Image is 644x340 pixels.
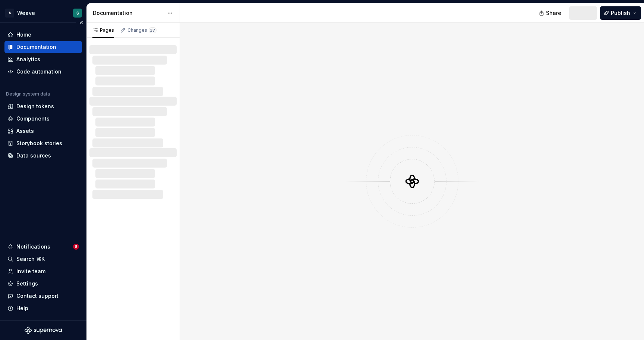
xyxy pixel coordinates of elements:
a: Invite team [4,265,82,277]
span: Publish [611,9,630,17]
button: Help [4,302,82,314]
div: Home [16,31,31,38]
button: Search ⌘K [4,253,82,265]
div: Settings [16,280,38,287]
div: S [76,10,79,16]
button: Collapse sidebar [76,18,86,28]
span: 37 [149,27,157,33]
button: Publish [600,6,641,20]
a: Assets [4,125,82,137]
div: Documentation [93,9,163,17]
div: Design system data [6,91,50,97]
a: Components [4,113,82,125]
div: Documentation [16,43,56,51]
div: Invite team [16,268,45,275]
div: Code automation [16,68,61,75]
a: Design tokens [4,100,82,112]
a: Analytics [4,53,82,65]
div: Contact support [16,292,59,300]
a: Storybook stories [4,137,82,149]
button: Notifications6 [4,241,82,253]
a: Documentation [4,41,82,53]
a: Data sources [4,150,82,162]
span: 6 [73,244,79,250]
div: Notifications [16,243,50,250]
div: Search ⌘K [16,255,45,263]
a: Settings [4,278,82,290]
div: Components [16,115,50,122]
div: Changes [127,27,157,33]
div: Weave [17,9,35,17]
button: AWeaveS [1,5,85,21]
div: Help [16,305,28,312]
div: Design tokens [16,103,54,110]
div: Data sources [16,152,51,159]
div: Analytics [16,56,40,63]
a: Code automation [4,66,82,78]
button: Contact support [4,290,82,302]
div: Pages [92,27,114,33]
span: Share [546,9,561,17]
svg: Supernova Logo [25,327,62,334]
button: Share [535,6,566,20]
a: Home [4,29,82,41]
div: Storybook stories [16,140,62,147]
div: A [5,9,14,18]
div: Assets [16,127,34,135]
